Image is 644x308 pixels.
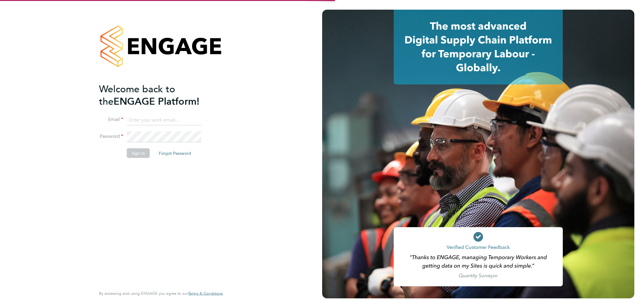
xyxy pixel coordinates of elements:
[99,83,217,107] h2: ENGAGE Platform!
[99,83,175,107] span: Welcome back to the
[99,133,123,140] label: Password
[99,291,223,296] span: By accessing and using ENGAGE you agree to our
[188,291,223,296] span: Terms & Conditions
[188,291,223,296] a: Terms & Conditions
[99,116,123,123] label: Email
[127,148,150,158] button: Sign In
[127,115,201,125] input: Enter your work email...
[154,148,196,158] button: Forgot Password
